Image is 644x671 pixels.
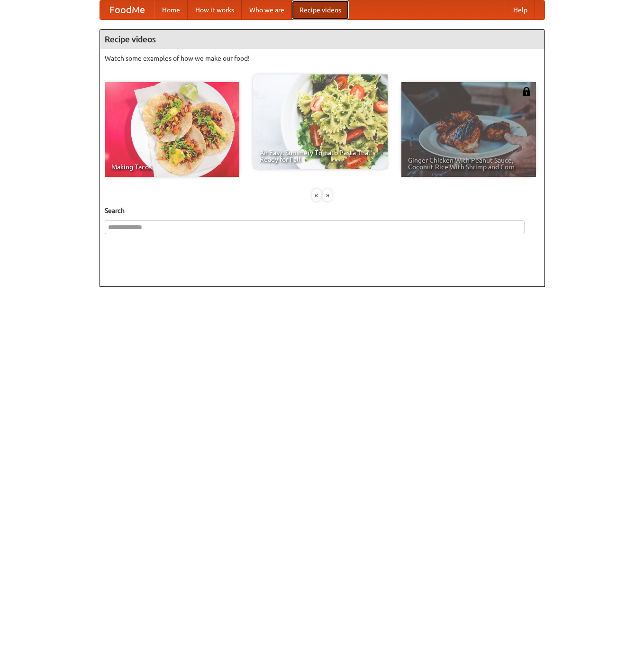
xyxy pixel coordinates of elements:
a: Who we are [242,0,292,19]
a: Home [154,0,188,19]
img: 483408.png [522,87,531,96]
a: How it works [188,0,242,19]
h5: Search [105,206,540,215]
div: « [312,189,321,201]
span: Making Tacos [111,164,233,170]
h4: Recipe videos [100,30,544,49]
a: FoodMe [100,0,154,19]
a: Help [506,0,535,19]
p: Watch some examples of how we make our food! [105,54,540,63]
div: » [323,189,332,201]
a: Making Tacos [105,82,239,177]
span: An Easy, Summery Tomato Pasta That's Ready for Fall [260,149,381,163]
a: An Easy, Summery Tomato Pasta That's Ready for Fall [253,74,388,169]
a: Recipe videos [292,0,349,19]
